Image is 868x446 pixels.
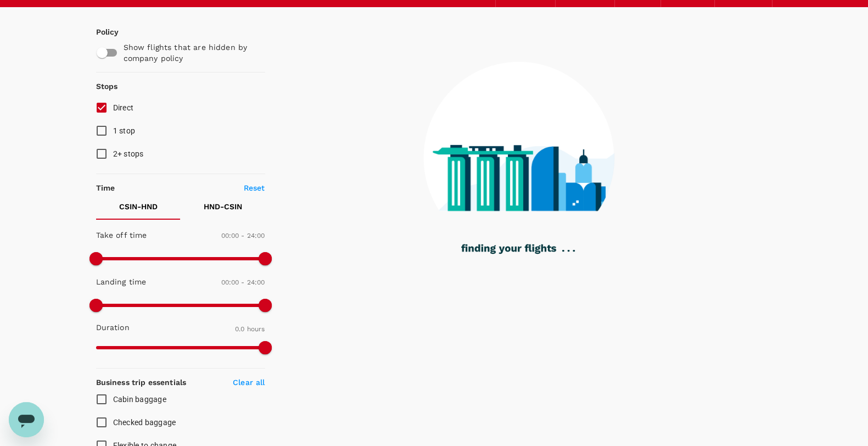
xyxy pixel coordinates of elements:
[221,278,265,286] span: 00:00 - 24:00
[96,378,187,387] strong: Business trip essentials
[235,325,265,333] span: 0.0 hours
[113,418,176,427] span: Checked baggage
[113,149,144,158] span: 2+ stops
[96,82,118,91] strong: Stops
[96,322,130,333] p: Duration
[113,395,166,404] span: Cabin baggage
[124,42,257,64] p: Show flights that are hidden by company policy
[562,250,564,252] g: .
[461,244,556,254] g: finding your flights
[96,276,147,287] p: Landing time
[233,377,265,388] p: Clear all
[9,402,44,437] iframe: Button to launch messaging window
[573,250,575,252] g: .
[96,26,106,37] p: Policy
[96,230,147,241] p: Take off time
[204,201,242,212] p: HND - CSIN
[113,103,134,112] span: Direct
[119,201,158,212] p: CSIN - HND
[221,232,265,239] span: 00:00 - 24:00
[96,182,115,193] p: Time
[567,250,569,252] g: .
[244,182,265,193] p: Reset
[113,126,136,135] span: 1 stop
